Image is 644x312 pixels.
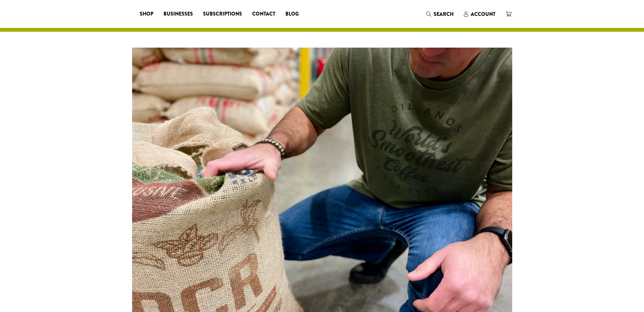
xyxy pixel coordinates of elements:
span: Businesses [163,10,193,18]
span: Blog [285,10,299,18]
a: Shop [135,9,158,19]
a: Account [459,9,501,19]
a: Blog [280,9,304,19]
a: Search [421,9,459,19]
a: Contact [247,9,280,19]
span: Subscriptions [203,10,242,18]
a: Businesses [158,9,198,19]
span: Search [434,10,454,18]
span: Account [471,10,495,18]
span: Contact [252,10,275,18]
span: Shop [140,10,153,18]
a: Subscriptions [198,9,247,19]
